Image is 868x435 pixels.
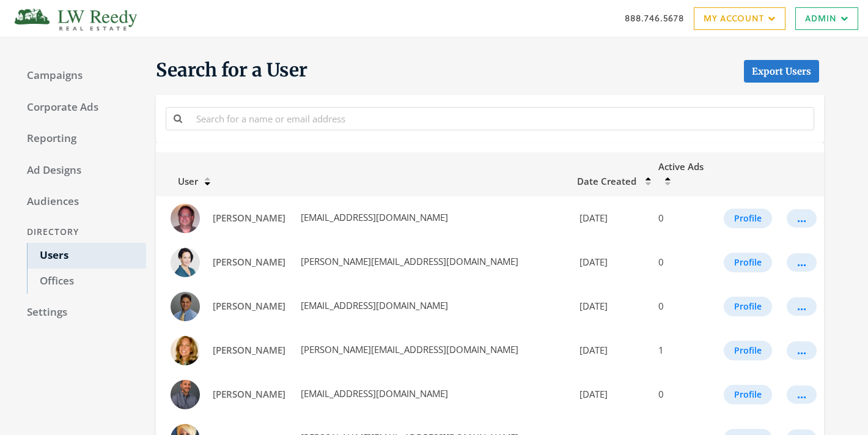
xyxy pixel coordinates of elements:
input: Search for a name or email address [189,107,814,130]
i: Search for a name or email address [174,114,182,123]
div: ... [797,306,806,307]
button: ... [787,253,817,272]
span: [PERSON_NAME][EMAIL_ADDRESS][DOMAIN_NAME] [298,343,518,355]
td: [DATE] [570,284,651,329]
a: Corporate Ads [15,95,146,121]
a: Users [27,243,146,269]
a: Offices [27,269,146,294]
img: Adwerx [10,4,144,34]
img: Anne Zimmer profile [171,248,200,277]
img: Betsy Stavropoulos profile [171,336,200,365]
img: Bobby Roberts profile [171,380,200,409]
span: [PERSON_NAME] [213,300,285,312]
button: ... [787,297,817,316]
div: ... [797,350,806,351]
a: Ad Designs [15,158,146,184]
a: [PERSON_NAME] [205,251,293,273]
a: Admin [795,7,858,30]
button: Profile [724,385,772,404]
button: Profile [724,209,772,228]
button: ... [787,341,817,360]
span: [PERSON_NAME] [213,212,285,224]
span: [PERSON_NAME] [213,344,285,356]
button: ... [787,209,817,228]
img: Alan Kastholm profile [171,204,200,233]
a: 888.746.5678 [625,12,684,24]
button: Profile [724,341,772,360]
a: Reporting [15,126,146,152]
td: 1 [651,329,716,373]
button: ... [787,385,817,404]
td: [DATE] [570,240,651,284]
td: 0 [651,284,716,329]
span: User [163,175,198,187]
td: [DATE] [570,329,651,373]
div: Directory [15,221,146,244]
td: 0 [651,373,716,417]
td: 0 [651,240,716,284]
td: [DATE] [570,373,651,417]
div: ... [797,218,806,219]
span: [EMAIL_ADDRESS][DOMAIN_NAME] [298,211,448,223]
a: [PERSON_NAME] [205,207,293,229]
div: ... [797,262,806,263]
td: [DATE] [570,196,651,240]
td: 0 [651,196,716,240]
span: [PERSON_NAME] [213,388,285,400]
a: Audiences [15,189,146,215]
a: Settings [15,300,146,325]
a: My Account [694,7,785,30]
div: ... [797,394,806,395]
span: Search for a User [156,58,307,83]
button: Profile [724,253,772,272]
img: Anthony Petrucci profile [171,292,200,321]
span: [EMAIL_ADDRESS][DOMAIN_NAME] [298,299,448,311]
a: [PERSON_NAME] [205,383,293,406]
span: Active Ads [658,160,704,173]
button: Profile [724,297,772,316]
span: Date Created [577,175,636,187]
a: Export Users [744,60,819,83]
a: [PERSON_NAME] [205,339,293,362]
span: [EMAIL_ADDRESS][DOMAIN_NAME] [298,387,448,400]
a: [PERSON_NAME] [205,295,293,318]
span: [PERSON_NAME][EMAIL_ADDRESS][DOMAIN_NAME] [298,255,518,267]
span: [PERSON_NAME] [213,256,285,268]
a: Campaigns [15,63,146,89]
